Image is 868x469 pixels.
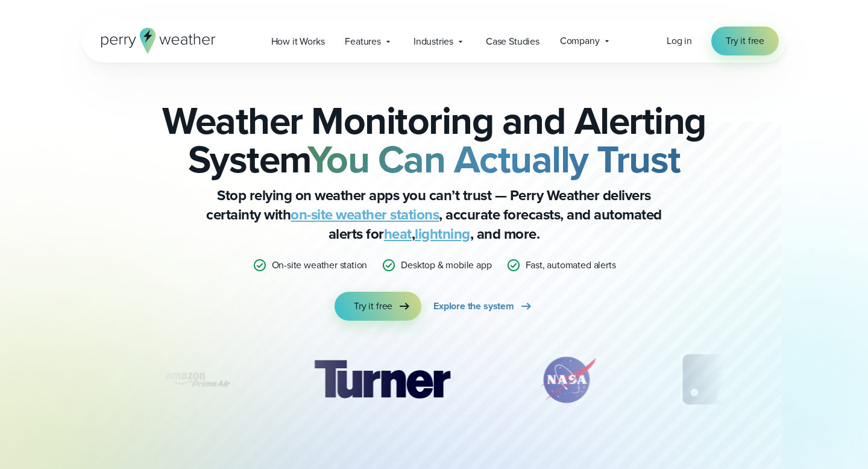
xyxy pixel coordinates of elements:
[142,350,726,416] div: slideshow
[335,292,421,321] a: Try it free
[291,204,439,225] a: on-site weather stations
[261,29,335,54] a: How it Works
[401,258,491,272] p: Desktop & mobile app
[433,299,514,313] span: Explore the system
[157,350,239,410] img: Amazon-Air-logo.svg
[526,350,610,410] div: 2 of 12
[272,258,368,272] p: On-site weather station
[271,34,325,49] span: How it Works
[354,299,392,313] span: Try it free
[668,350,795,410] img: MLB.svg
[526,258,616,272] p: Fast, automated alerts
[142,101,726,178] h2: Weather Monitoring and Alerting System
[297,350,468,410] img: Turner-Construction_1.svg
[476,29,550,54] a: Case Studies
[297,350,468,410] div: 1 of 12
[193,186,675,244] p: Stop relying on weather apps you can’t trust — Perry Weather delivers certainty with , accurate f...
[307,131,681,187] strong: You Can Actually Trust
[726,34,764,48] span: Try it free
[157,350,239,410] div: 12 of 12
[415,223,470,245] a: lightning
[414,34,453,49] span: Industries
[526,350,610,410] img: NASA.svg
[345,34,381,49] span: Features
[667,34,692,48] span: Log in
[668,350,795,410] div: 3 of 12
[433,292,533,321] a: Explore the system
[711,27,779,55] a: Try it free
[667,34,692,48] a: Log in
[560,34,600,48] span: Company
[384,223,412,245] a: heat
[486,34,539,49] span: Case Studies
